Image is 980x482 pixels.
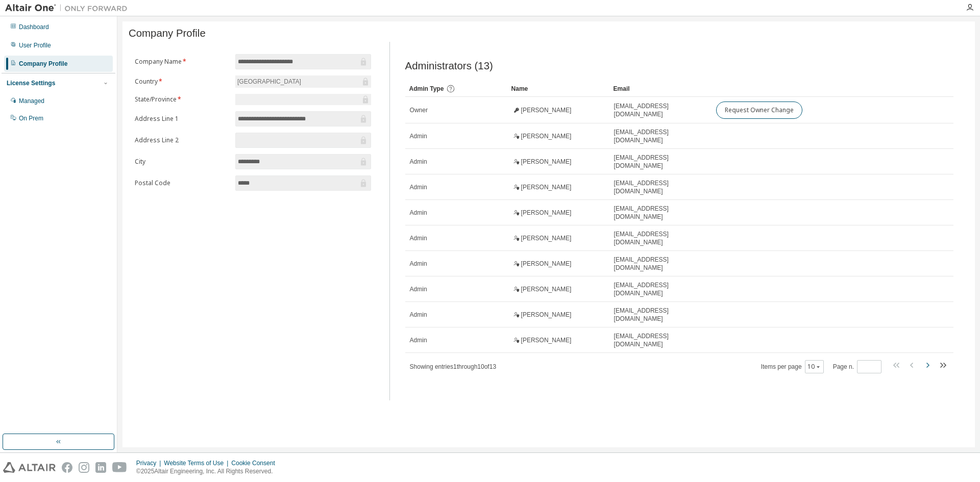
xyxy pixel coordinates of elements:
label: City [135,158,229,166]
div: On Prem [19,114,43,122]
span: Admin [410,158,427,166]
span: [PERSON_NAME] [521,336,572,344]
div: Privacy [136,459,164,467]
span: [EMAIL_ADDRESS][DOMAIN_NAME] [614,179,707,195]
span: [EMAIL_ADDRESS][DOMAIN_NAME] [614,205,707,221]
img: linkedin.svg [95,462,106,473]
div: Managed [19,97,44,105]
span: Admin [410,285,427,293]
div: [GEOGRAPHIC_DATA] [235,75,371,88]
span: [PERSON_NAME] [521,132,572,140]
span: [EMAIL_ADDRESS][DOMAIN_NAME] [614,128,707,144]
span: Company Profile [129,28,206,39]
span: Admin [410,183,427,191]
span: [EMAIL_ADDRESS][DOMAIN_NAME] [614,281,707,297]
span: Page n. [833,360,881,373]
label: Address Line 2 [135,136,229,144]
img: altair_logo.svg [3,462,56,473]
span: [EMAIL_ADDRESS][DOMAIN_NAME] [614,332,707,348]
span: [EMAIL_ADDRESS][DOMAIN_NAME] [614,230,707,246]
span: [EMAIL_ADDRESS][DOMAIN_NAME] [614,307,707,323]
div: Website Terms of Use [164,459,231,467]
span: Admin [410,132,427,140]
div: Dashboard [19,23,49,31]
span: Administrators (13) [405,60,493,72]
div: License Settings [7,79,55,87]
img: facebook.svg [62,462,72,473]
div: Name [511,81,605,97]
button: Request Owner Change [716,102,802,119]
span: [PERSON_NAME] [521,158,572,166]
img: youtube.svg [112,462,127,473]
img: Altair One [5,3,133,13]
div: Cookie Consent [231,459,281,467]
span: Admin [410,260,427,268]
span: Admin [410,234,427,242]
span: [PERSON_NAME] [521,285,572,293]
span: Admin [410,209,427,217]
label: Country [135,78,229,86]
label: Company Name [135,58,229,66]
span: Admin Type [409,85,444,92]
span: [PERSON_NAME] [521,209,572,217]
span: Showing entries 1 through 10 of 13 [410,363,497,370]
span: [EMAIL_ADDRESS][DOMAIN_NAME] [614,154,707,170]
label: Postal Code [135,179,229,187]
span: [PERSON_NAME] [521,183,572,191]
div: Email [614,81,707,97]
span: Items per page [761,360,824,373]
p: © 2025 Altair Engineering, Inc. All Rights Reserved. [136,467,281,476]
span: [PERSON_NAME] [521,260,572,268]
div: Company Profile [19,60,67,68]
label: State/Province [135,95,229,104]
div: [GEOGRAPHIC_DATA] [236,76,303,87]
span: [EMAIL_ADDRESS][DOMAIN_NAME] [614,256,707,272]
span: [PERSON_NAME] [521,106,572,114]
span: [PERSON_NAME] [521,311,572,319]
img: instagram.svg [79,462,89,473]
span: [PERSON_NAME] [521,234,572,242]
span: Admin [410,311,427,319]
button: 10 [807,363,821,371]
div: User Profile [19,41,51,49]
span: Owner [410,106,428,114]
span: Admin [410,336,427,344]
span: [EMAIL_ADDRESS][DOMAIN_NAME] [614,102,707,118]
label: Address Line 1 [135,115,229,123]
